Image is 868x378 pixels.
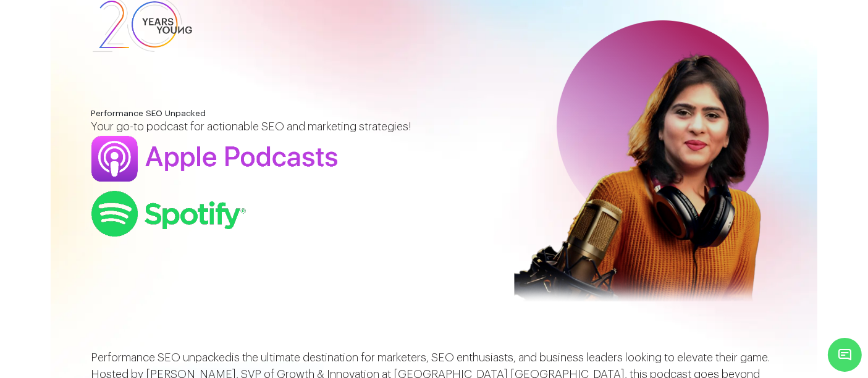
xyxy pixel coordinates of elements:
[91,119,484,135] p: Your go-to podcast for actionable SEO and marketing strategies!
[502,20,777,325] img: hero_image.png
[91,352,232,363] span: Performance SEO unpacked
[91,109,484,119] h1: Performance SEO Unpacked
[91,136,337,182] img: apple-podcast.png
[91,191,246,237] img: podcast3.png
[828,338,862,372] span: Chat Widget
